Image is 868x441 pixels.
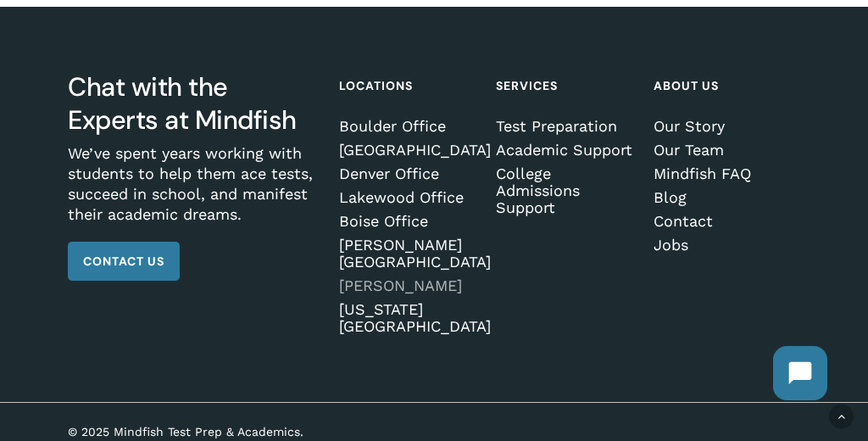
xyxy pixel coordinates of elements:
[654,237,796,254] a: Jobs
[654,189,796,206] a: Blog
[68,70,324,137] h3: Chat with the Experts at Mindfish
[756,329,844,417] iframe: Chatbot
[496,142,638,159] a: Academic Support
[339,70,481,101] h4: Locations
[654,70,796,101] h4: About Us
[339,237,481,271] a: [PERSON_NAME][GEOGRAPHIC_DATA]
[68,422,364,441] p: © 2025 Mindfish Test Prep & Academics.
[496,165,638,216] a: College Admissions Support
[339,213,481,230] a: Boise Office
[654,165,796,182] a: Mindfish FAQ
[339,118,481,135] a: Boulder Office
[654,213,796,230] a: Contact
[654,142,796,159] a: Our Team
[339,189,481,206] a: Lakewood Office
[496,70,638,101] h4: Services
[654,118,796,135] a: Our Story
[83,253,164,270] span: Contact Us
[496,118,638,135] a: Test Preparation
[339,301,481,335] a: [US_STATE][GEOGRAPHIC_DATA]
[68,143,324,242] p: We’ve spent years working with students to help them ace tests, succeed in school, and manifest t...
[339,277,481,294] a: [PERSON_NAME]
[339,165,481,182] a: Denver Office
[339,142,481,159] a: [GEOGRAPHIC_DATA]
[68,242,180,281] a: Contact Us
